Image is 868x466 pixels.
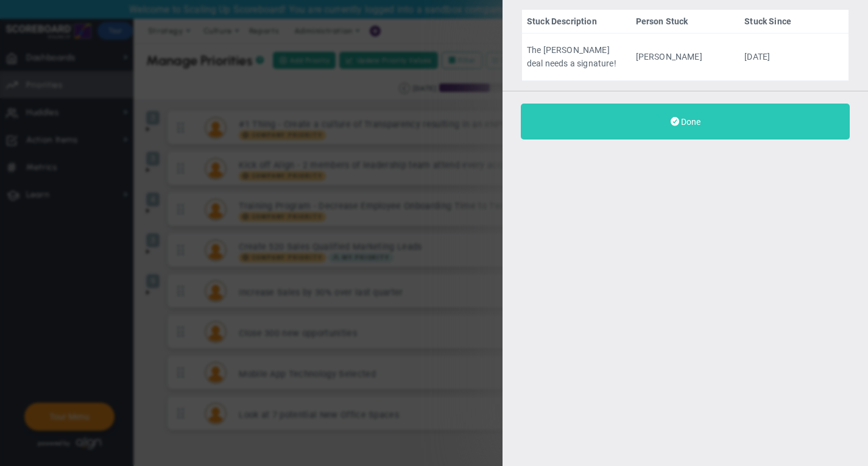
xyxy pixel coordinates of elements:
[631,10,740,34] th: Person Stuck
[681,117,700,127] span: Done
[522,34,631,81] td: The [PERSON_NAME] deal needs a signature!
[522,10,631,34] th: Stuck Description
[521,104,850,139] button: Done
[631,34,740,81] td: [PERSON_NAME]
[739,34,849,81] td: [DATE]
[739,10,849,34] th: Stuck Since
